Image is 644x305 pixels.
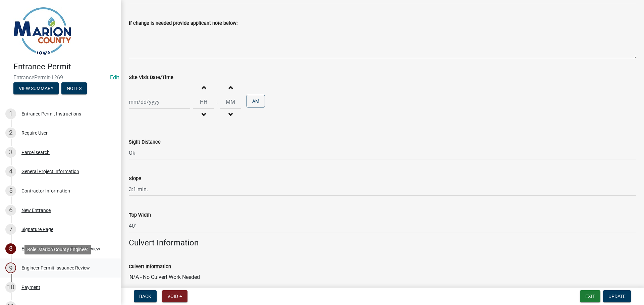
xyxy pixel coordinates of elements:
[5,262,16,273] div: 9
[247,95,265,107] button: AM
[110,74,119,81] wm-modal-confirm: Edit Application Number
[129,238,636,248] h4: Culvert Information
[5,243,16,254] div: 8
[5,205,16,216] div: 6
[139,294,151,299] span: Back
[21,188,70,193] div: Contractor Information
[21,131,48,135] div: Require User
[21,265,90,270] div: Engineer Permit Issuance Review
[24,245,91,254] div: Role: Marion County Engineer
[603,290,631,302] button: Update
[5,166,16,177] div: 4
[21,246,100,251] div: Engineer Specifications & Field Review
[129,95,190,109] input: mm/dd/yyyy
[5,282,16,293] div: 10
[193,95,214,109] input: Hours
[61,82,87,94] button: Notes
[61,86,87,91] wm-modal-confirm: Notes
[13,7,71,55] img: Marion County, Iowa
[13,82,59,94] button: View Summary
[13,74,107,81] span: EntrancePermit-1269
[134,290,157,302] button: Back
[5,147,16,158] div: 3
[5,185,16,196] div: 5
[21,169,79,174] div: General Project Information
[129,21,237,26] label: If change is needed provide applicant note below:
[21,227,53,232] div: Signature Page
[13,62,115,72] h4: Entrance Permit
[110,74,119,81] a: Edit
[129,213,151,218] label: Top Width
[5,108,16,119] div: 1
[608,294,626,299] span: Update
[129,264,171,269] label: Culvert Information
[21,111,81,116] div: Entrance Permit Instructions
[21,285,40,290] div: Payment
[220,95,241,109] input: Minutes
[580,290,600,302] button: Exit
[129,75,173,80] label: Site Visit Date/Time
[5,224,16,235] div: 7
[167,294,178,299] span: Void
[129,140,161,145] label: Sight Distance
[129,176,141,181] label: Slope
[214,98,220,106] div: :
[162,290,187,302] button: Void
[21,150,50,155] div: Parcel search
[21,208,51,213] div: New Entrance
[5,128,16,138] div: 2
[13,86,59,91] wm-modal-confirm: Summary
